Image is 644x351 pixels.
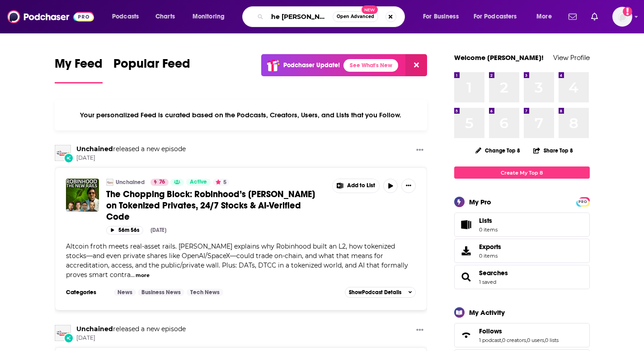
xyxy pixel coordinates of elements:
span: For Podcasters [474,10,517,23]
span: Active [190,178,207,187]
a: Unchained [116,179,145,186]
a: Create My Top 8 [454,166,590,179]
div: My Pro [469,198,491,206]
a: Tech News [187,289,223,296]
img: User Profile [612,7,632,27]
span: PRO [578,199,588,205]
span: Open Advanced [337,14,374,19]
span: New [362,5,378,14]
span: Add to List [347,182,375,189]
div: My Activity [469,308,505,317]
span: Exports [479,243,501,251]
a: Follows [457,329,475,342]
a: PRO [578,198,588,205]
div: [DATE] [150,227,166,233]
a: Unchained [76,325,113,333]
span: 0 items [479,253,501,259]
a: 76 [150,179,169,186]
h3: released a new episode [76,325,186,333]
button: open menu [468,9,530,24]
h3: Categories [66,289,107,296]
a: 0 creators [502,337,526,343]
span: Lists [479,217,498,225]
span: , [526,337,527,343]
button: Open AdvancedNew [333,11,378,22]
a: 1 saved [479,279,496,285]
span: For Business [423,10,459,23]
button: open menu [186,9,236,24]
button: Show More Button [333,179,380,193]
img: Unchained [55,325,71,341]
a: View Profile [553,53,590,62]
a: Searches [457,271,475,283]
span: The Chopping Block: Robinhood’s [PERSON_NAME] on Tokenized Privates, 24/7 Stocks & AI-Verified Code [106,189,315,222]
button: Show More Button [413,325,427,336]
div: New Episode [64,153,74,163]
a: Popular Feed [113,56,190,83]
span: My Feed [55,56,103,77]
span: Follows [454,323,590,347]
span: Lists [479,217,492,225]
a: 0 users [527,337,544,343]
button: Show More Button [401,179,416,193]
span: [DATE] [76,334,186,342]
button: open menu [417,9,470,24]
span: Searches [454,265,590,289]
a: My Feed [55,56,103,83]
div: New Episode [64,333,74,343]
a: Exports [454,239,590,263]
div: Search podcasts, credits, & more... [251,6,414,27]
span: Monitoring [193,10,225,23]
a: 0 lists [545,337,559,343]
span: Exports [457,245,475,257]
button: Show profile menu [612,7,632,27]
a: 1 podcast [479,337,501,343]
a: The Chopping Block: Robinhood’s [PERSON_NAME] on Tokenized Privates, 24/7 Stocks & AI-Verified Code [106,189,326,222]
a: See What's New [343,59,398,72]
h3: released a new episode [76,145,186,153]
img: Podchaser - Follow, Share and Rate Podcasts [7,8,94,25]
span: ... [131,271,135,279]
a: News [114,289,136,296]
svg: Add a profile image [623,7,632,16]
span: 0 items [479,226,498,233]
span: Charts [155,10,175,23]
a: Searches [479,269,508,277]
span: Follows [479,327,502,335]
button: ShowPodcast Details [345,287,416,298]
span: Popular Feed [113,56,190,77]
span: Podcasts [112,10,139,23]
a: Welcome [PERSON_NAME]! [454,53,544,62]
button: Show More Button [413,145,427,156]
a: Show notifications dropdown [588,9,602,24]
button: more [136,272,150,279]
a: Follows [479,327,559,335]
div: Your personalized Feed is curated based on the Podcasts, Creators, Users, and Lists that you Follow. [55,100,428,130]
a: Charts [150,9,180,24]
span: , [501,337,502,343]
button: 5 [213,179,229,186]
span: Lists [457,218,475,231]
button: 56m 56s [106,226,143,235]
img: Unchained [106,179,113,186]
a: Active [186,179,211,186]
span: Altcoin froth meets real-asset rails. [PERSON_NAME] explains why Robinhood built an L2, how token... [66,242,408,279]
input: Search podcasts, credits, & more... [267,9,333,24]
a: Lists [454,212,590,237]
button: open menu [106,9,150,24]
span: Show Podcast Details [349,289,401,296]
img: Unchained [55,145,71,161]
a: Business News [138,289,184,296]
span: , [544,337,545,343]
span: More [536,10,552,23]
span: Logged in as WachsmanSG [612,7,632,27]
span: [DATE] [76,154,186,162]
img: The Chopping Block: Robinhood’s Vlad Tenev on Tokenized Privates, 24/7 Stocks & AI-Verified Code [66,179,99,212]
